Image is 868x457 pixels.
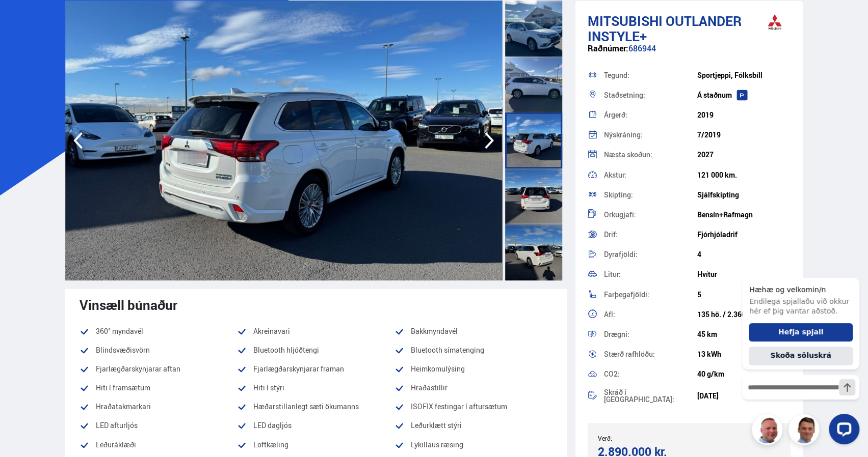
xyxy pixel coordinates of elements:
[394,325,552,337] li: Bakkmyndavél
[697,392,791,400] div: [DATE]
[237,382,394,394] li: Hiti í stýri
[697,250,791,259] div: 4
[237,344,394,356] li: Bluetooth hljóðtengi
[754,6,795,38] img: brand logo
[588,43,628,54] span: Raðnúmer:
[394,401,552,413] li: ISOFIX festingar í aftursætum
[604,331,697,338] div: Drægni:
[604,131,697,138] div: Nýskráning:
[697,91,791,99] div: Á staðnum
[697,270,791,278] div: Hvítur
[604,172,697,179] div: Akstur:
[734,260,863,452] iframe: LiveChat chat widget
[697,211,791,219] div: Bensín+Rafmagn
[80,382,237,394] li: Hiti í framsætum
[394,382,552,394] li: Hraðastillir
[80,325,237,337] li: 360° myndavél
[80,344,237,356] li: Blindsvæðisvörn
[604,271,697,278] div: Litur:
[598,435,689,442] div: Verð:
[697,231,791,239] div: Fjórhjóladrif
[604,370,697,378] div: CO2:
[604,311,697,318] div: Afl:
[697,310,791,319] div: 135 hö. / 2.360 cc.
[697,330,791,338] div: 45 km
[80,297,553,312] div: Vinsæll búnaður
[604,151,697,158] div: Næsta skoðun:
[697,291,791,299] div: 5
[604,211,697,218] div: Orkugjafi:
[237,401,394,413] li: Hæðarstillanlegt sæti ökumanns
[237,419,394,432] li: LED dagljós
[604,92,697,99] div: Staðsetning:
[604,111,697,119] div: Árgerð:
[588,44,791,64] div: 686944
[697,131,791,139] div: 7/2019
[697,171,791,179] div: 121 000 km.
[394,439,552,451] li: Lykillaus ræsing
[697,151,791,159] div: 2027
[604,251,697,258] div: Dyrafjöldi:
[588,12,742,45] span: Outlander INSTYLE+
[394,344,552,356] li: Bluetooth símatenging
[394,419,552,432] li: Leðurklætt stýri
[80,419,237,432] li: LED afturljós
[697,370,791,378] div: 40 g/km
[588,12,663,30] span: Mitsubishi
[697,111,791,119] div: 2019
[697,71,791,79] div: Sportjeppi, Fólksbíll
[604,291,697,298] div: Farþegafjöldi:
[697,350,791,358] div: 13 kWh
[237,325,394,337] li: Akreinavari
[604,389,697,403] div: Skráð í [GEOGRAPHIC_DATA]:
[604,231,697,238] div: Drif:
[80,363,237,375] li: Fjarlægðarskynjarar aftan
[604,351,697,358] div: Stærð rafhlöðu:
[65,1,502,280] img: 3554458.jpeg
[604,191,697,198] div: Skipting:
[237,363,394,375] li: Fjarlægðarskynjarar framan
[80,439,237,451] li: Leðuráklæði
[80,401,237,413] li: Hraðatakmarkari
[237,439,394,451] li: Loftkæling
[604,72,697,79] div: Tegund:
[394,363,552,375] li: Heimkomulýsing
[697,191,791,199] div: Sjálfskipting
